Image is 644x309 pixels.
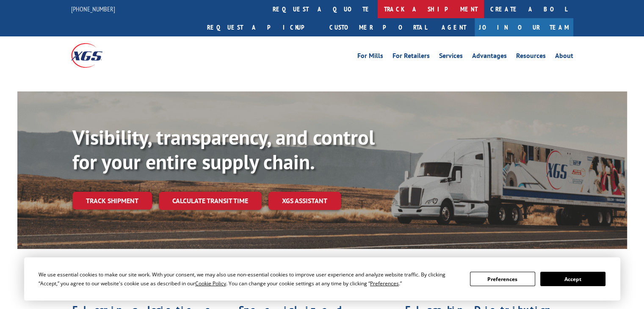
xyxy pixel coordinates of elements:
[195,280,226,287] span: Cookie Policy
[433,18,475,36] a: Agent
[323,18,433,36] a: Customer Portal
[159,192,262,210] a: Calculate transit time
[540,272,605,286] button: Accept
[39,270,460,288] div: We use essential cookies to make our site work. With your consent, we may also use non-essential ...
[439,52,463,62] a: Services
[72,192,152,210] a: Track shipment
[71,5,115,13] a: [PHONE_NUMBER]
[24,257,620,301] div: Cookie Consent Prompt
[392,52,430,62] a: For Retailers
[370,280,399,287] span: Preferences
[470,272,535,286] button: Preferences
[555,52,573,62] a: About
[472,52,507,62] a: Advantages
[357,52,383,62] a: For Mills
[268,192,341,210] a: XGS ASSISTANT
[516,52,546,62] a: Resources
[201,18,323,36] a: Request a pickup
[72,124,375,175] b: Visibility, transparency, and control for your entire supply chain.
[475,18,573,36] a: Join Our Team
